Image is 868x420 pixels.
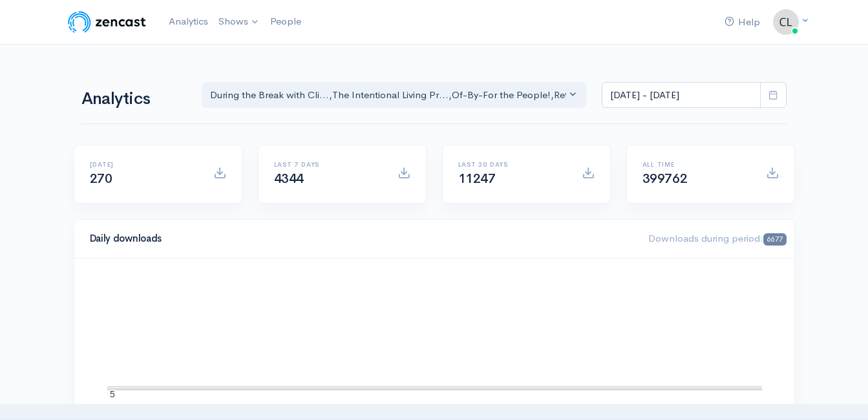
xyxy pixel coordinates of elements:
h6: [DATE] [90,161,198,168]
span: Downloads during period: [648,232,786,244]
img: ZenCast Logo [66,9,148,35]
h6: Last 7 days [274,161,382,168]
a: Analytics [164,8,213,36]
text: 5 [110,388,115,399]
span: 11247 [458,171,496,187]
input: analytics date range selector [602,82,761,109]
a: People [265,8,306,36]
div: During the Break with Cli... , The Intentional Living Pr... , Of-By-For the People! , Rethink - R... [210,88,567,103]
span: 4344 [274,171,304,187]
a: Shows [213,8,265,36]
span: 270 [90,171,112,187]
button: During the Break with Cli..., The Intentional Living Pr..., Of-By-For the People!, Rethink - Rese... [202,82,587,109]
img: ... [773,9,799,35]
h4: Daily downloads [90,233,633,244]
a: Help [719,8,765,36]
span: 6677 [763,233,786,246]
svg: A chart. [90,274,779,403]
h6: Last 30 days [458,161,566,168]
h1: Analytics [81,90,186,109]
span: 399762 [642,171,688,187]
iframe: gist-messenger-bubble-iframe [824,376,855,407]
h6: All time [642,161,750,168]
